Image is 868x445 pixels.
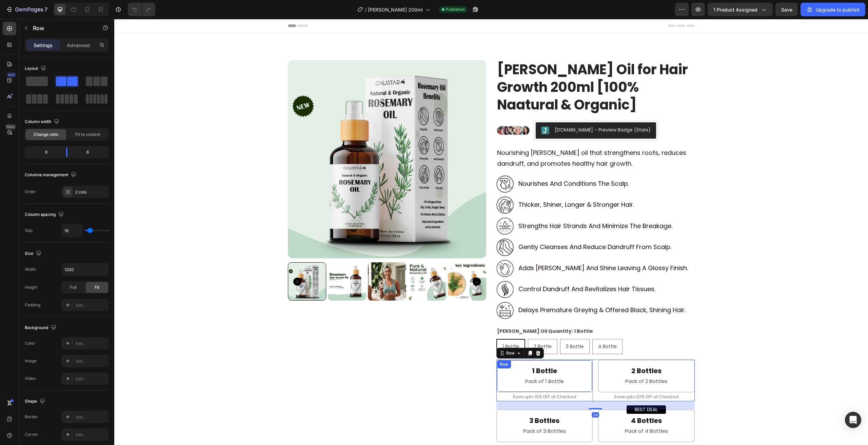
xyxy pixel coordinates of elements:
[75,302,107,308] div: Add...
[382,177,399,195] img: gempages_578838273980367591-27ca6855-6e61-46dd-803d-cb2c1b46986b.png
[75,341,107,347] div: Add...
[806,6,860,13] div: Upgrade to publish
[25,64,47,73] div: Layout
[179,259,187,267] button: Carousel Back Arrow
[477,393,485,399] div: 24
[485,424,580,431] p: Save upto 30% OFF at Checkout
[75,432,107,438] div: Add...
[62,263,108,276] input: Auto
[382,198,399,216] img: gempages_578838273980367591-a2ecbf0b-3672-41e0-ba51-1548461cb237.png
[383,129,572,149] span: Nourishing [PERSON_NAME] oil that strengthens roots, reduces dandruff, and promotes healthy hair ...
[446,6,465,13] span: Published
[382,107,416,116] img: gempages_578838273980367591-ae632746-186c-4abb-9102-4059aa0a364d.png
[75,414,107,420] div: Add...
[484,324,502,331] span: 4 Bottle
[34,132,58,138] span: Change ratio
[25,210,65,219] div: Column spacing
[391,331,402,337] div: Row
[25,431,38,438] div: Corner
[491,358,574,367] p: Pack of 2 Bottles
[26,147,61,157] div: 6
[75,189,107,195] div: 2 cols
[5,124,16,129] div: Beta
[25,189,36,195] div: Order
[128,3,155,16] div: Undo/Redo
[25,266,36,272] div: Width
[114,19,868,445] iframe: Design area
[25,397,46,406] div: Shape
[388,347,473,357] h2: 1 Bottle
[70,284,77,290] span: Full
[62,224,82,237] input: Auto
[485,374,580,382] p: Save upto 20% OFF at Checkout
[404,245,574,253] p: adds [PERSON_NAME] and shine leaving a glossy finish.
[708,3,773,16] button: 1 product assigned
[404,182,520,189] p: thicker, shiner, longer & stronger hair.
[25,117,61,126] div: Column width
[382,41,580,95] h1: [PERSON_NAME] Oil for Hair Growth 200ml [100% Naatural & Organic]
[44,5,47,14] p: 7
[95,284,99,290] span: Fit
[427,107,435,116] img: Judgeme.png
[75,376,107,382] div: Add...
[382,156,399,174] img: gempages_578838273980367591-d3b88349-2f15-4133-94b5-8ecd223c6f4a.png
[25,302,40,308] div: Padding
[25,323,58,332] div: Background
[382,219,399,237] img: gempages_578838273980367591-df76d7ea-ee52-486b-8f85-85ab2a9051bf.png
[389,407,472,417] p: Pack of 3 Bottles
[382,262,399,279] img: gempages_578838273980367591-2b83f6c9-0b83-4c44-afcf-c3fdcc9cdd93.png
[404,266,541,274] p: control dandruff and revitalizes hair tissues.
[25,227,33,234] div: Gap
[25,414,38,420] div: Border
[383,374,478,382] p: Save upto 15% OFF at Checkout
[490,397,574,407] h2: 4 Bottles
[75,358,107,364] div: Add...
[419,324,437,331] span: 2 Bottle
[775,3,798,16] button: Save
[368,6,423,13] span: [PERSON_NAME] 200ml
[404,287,571,295] p: delays premature greying & offered black, shining hair.
[34,42,53,49] p: Settings
[25,340,35,346] div: Color
[404,224,557,232] p: gently cleanses and reduce dandruff from scalp.
[25,358,37,364] div: Image
[388,397,473,407] h2: 3 Bottles
[404,203,558,211] p: strengths hair strands and minimize the breakage.
[490,347,574,357] h2: 2 Bottles
[801,3,865,16] button: Upgrade to publish
[382,241,399,258] img: gempages_578838273980367591-c6a0ce1e-17cd-42fb-966b-975ff42e55de.png
[75,132,100,138] span: Fit to content
[384,342,395,348] div: Row
[25,284,37,290] div: Height
[713,6,757,13] span: 1 product assigned
[358,259,367,267] button: Carousel Next Arrow
[67,42,90,49] p: Advanced
[388,324,405,331] span: 1 Bottle
[382,283,399,300] img: gempages_578838273980367591-49447bf0-20ad-4ef3-bec1-10acf097df5a.png
[452,324,470,331] span: 3 Bottle
[25,376,36,382] div: Video
[3,3,51,16] button: 7
[440,107,536,115] div: [DOMAIN_NAME] - Preview Badge (Stars)
[33,24,91,32] p: Row
[365,6,367,13] span: /
[491,407,574,417] p: Pack of 4 Bottles
[25,170,78,180] div: Columns management
[421,103,542,120] button: Judge.me - Preview Badge (Stars)
[25,249,43,258] div: Size
[383,424,478,431] p: Save upto 25% OFF at Checkout
[73,147,107,157] div: 6
[6,72,16,78] div: 450
[520,386,544,395] p: BEST DEAL
[781,7,792,13] span: Save
[389,358,472,367] p: Pack of 1 Bottle
[845,412,861,428] div: Open Intercom Messenger
[382,307,479,317] legend: [PERSON_NAME] Oil Quantity: 1 Bottle
[404,161,515,168] p: nourishes and conditions the scalp.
